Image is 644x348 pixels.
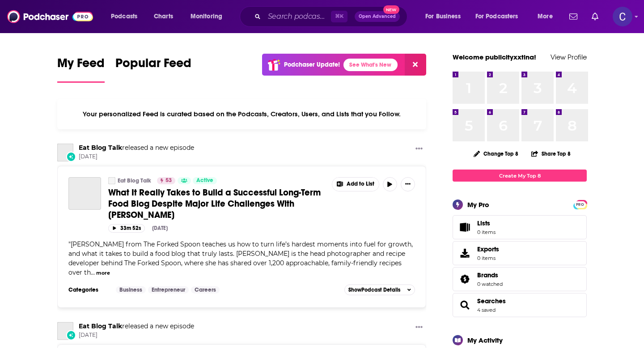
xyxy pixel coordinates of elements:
[453,241,587,265] a: Exports
[477,255,499,261] span: 0 items
[96,269,110,277] button: more
[79,322,194,331] h3: released a new episode
[57,322,73,340] a: Eat Blog Talk
[588,9,602,24] a: Show notifications dropdown
[348,287,400,293] span: Show Podcast Details
[331,11,347,22] span: ⌘ K
[108,177,115,184] a: Eat Blog Talk
[383,5,399,14] span: New
[453,170,587,182] a: Create My Top 8
[68,177,101,210] a: What It Really Takes to Build a Successful Long-Term Food Blog Despite Major Life Challenges With...
[453,53,536,61] a: Welcome publicityxxtina!
[264,9,331,24] input: Search podcasts, credits, & more...
[347,181,374,187] span: Add to List
[148,286,189,293] a: Entrepreneur
[477,297,506,305] a: Searches
[531,145,571,162] button: Share Top 8
[191,286,220,293] a: Careers
[477,307,496,313] a: 4 saved
[79,331,194,339] span: [DATE]
[79,322,122,330] a: Eat Blog Talk
[531,9,564,24] button: open menu
[148,9,178,24] a: Charts
[412,322,426,333] button: Show More Button
[57,144,73,161] a: Eat Blog Talk
[108,187,326,221] a: What It Really Takes to Build a Successful Long-Term Food Blog Despite Major Life Challenges With...
[575,201,585,208] span: PRO
[401,177,415,191] button: Show More Button
[453,267,587,291] span: Brands
[470,9,531,24] button: open menu
[57,55,105,83] a: My Feed
[355,11,400,22] button: Open AdvancedNew
[419,9,472,24] button: open menu
[344,284,415,295] button: ShowPodcast Details
[68,240,413,276] span: [PERSON_NAME] from The Forked Spoon teaches us how to turn life’s hardest moments into fuel for g...
[477,245,499,253] span: Exports
[412,144,426,155] button: Show More Button
[7,8,93,25] img: Podchaser - Follow, Share and Rate Podcasts
[613,7,632,26] img: User Profile
[477,219,490,227] span: Lists
[453,293,587,317] span: Searches
[115,55,191,83] a: Popular Feed
[477,219,496,227] span: Lists
[551,53,587,61] a: View Profile
[115,55,191,76] span: Popular Feed
[456,299,474,311] a: Searches
[66,330,76,340] div: New Episode
[108,187,321,221] span: What It Really Takes to Build a Successful Long-Term Food Blog Despite Major Life Challenges With...
[453,215,587,239] a: Lists
[184,9,234,24] button: open menu
[165,176,172,185] span: 53
[456,247,474,259] span: Exports
[475,10,518,23] span: For Podcasters
[57,55,105,76] span: My Feed
[79,153,194,161] span: [DATE]
[538,10,553,23] span: More
[91,268,95,276] span: ...
[456,221,474,233] span: Lists
[111,10,137,23] span: Podcasts
[477,229,496,235] span: 0 items
[68,286,109,293] h3: Categories
[575,201,585,208] a: PRO
[467,200,489,209] div: My Pro
[467,336,503,344] div: My Activity
[57,99,426,129] div: Your personalized Feed is curated based on the Podcasts, Creators, Users, and Lists that you Follow.
[116,286,146,293] a: Business
[468,148,524,159] button: Change Top 8
[477,271,503,279] a: Brands
[332,178,379,191] button: Show More Button
[456,273,474,285] a: Brands
[193,177,217,184] a: Active
[68,240,413,276] span: "
[477,271,498,279] span: Brands
[152,225,168,231] div: [DATE]
[343,59,398,71] a: See What's New
[79,144,194,152] h3: released a new episode
[613,7,632,26] button: Show profile menu
[66,152,76,161] div: New Episode
[79,144,122,152] a: Eat Blog Talk
[191,10,222,23] span: Monitoring
[613,7,632,26] span: Logged in as publicityxxtina
[154,10,173,23] span: Charts
[157,177,175,184] a: 53
[477,281,503,287] a: 0 watched
[284,61,340,68] p: Podchaser Update!
[118,177,151,184] a: Eat Blog Talk
[105,9,149,24] button: open menu
[108,224,145,233] button: 33m 52s
[248,6,416,27] div: Search podcasts, credits, & more...
[566,9,581,24] a: Show notifications dropdown
[196,176,213,185] span: Active
[425,10,461,23] span: For Business
[359,14,396,19] span: Open Advanced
